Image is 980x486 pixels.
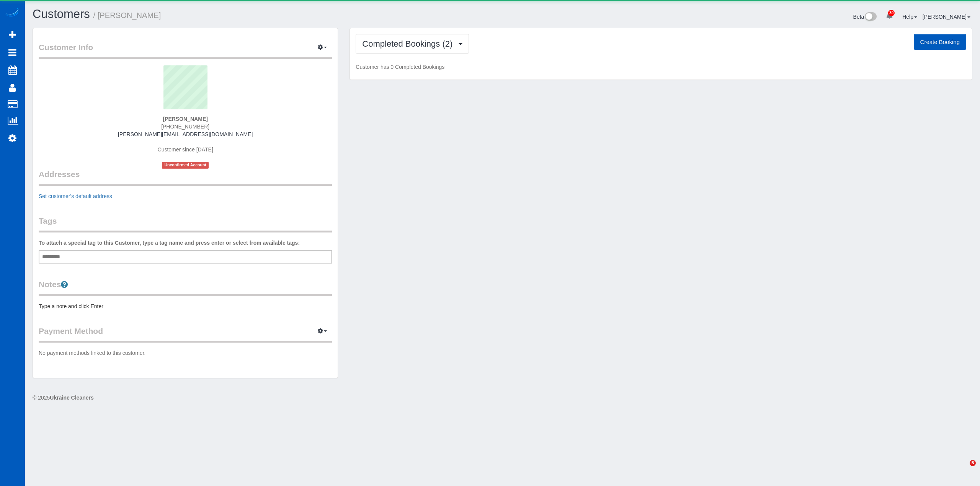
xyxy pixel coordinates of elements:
[93,11,161,20] small: / [PERSON_NAME]
[39,42,332,59] legend: Customer Info
[158,146,213,153] span: Customer since [DATE]
[356,63,966,71] p: Customer has 0 Completed Bookings
[39,215,332,232] legend: Tags
[356,34,469,54] button: Completed Bookings (2)
[39,193,112,199] a: Set customer's default address
[39,349,332,357] p: No payment methods linked to this customer.
[954,460,972,478] iframe: Intercom live chat
[39,279,332,296] legend: Notes
[39,239,300,247] label: To attach a special tag to this Customer, type a tag name and press enter or select from availabl...
[5,8,20,18] img: Automaid Logo
[914,34,966,50] button: Create Booking
[50,395,93,401] strong: Ukraine Cleaners
[853,14,877,20] a: Beta
[162,162,209,168] span: Unconfirmed Account
[902,14,917,20] a: Help
[970,460,976,466] span: 5
[33,394,972,401] div: © 2025
[39,302,332,310] pre: Type a note and click Enter
[39,325,332,343] legend: Payment Method
[888,10,895,16] span: 30
[362,39,456,49] span: Completed Bookings (2)
[33,7,90,21] a: Customers
[864,12,877,22] img: New interface
[923,14,970,20] a: [PERSON_NAME]
[882,8,897,24] a: 30
[161,124,209,130] span: [PHONE_NUMBER]
[163,116,207,122] strong: [PERSON_NAME]
[118,131,253,137] a: [PERSON_NAME][EMAIL_ADDRESS][DOMAIN_NAME]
